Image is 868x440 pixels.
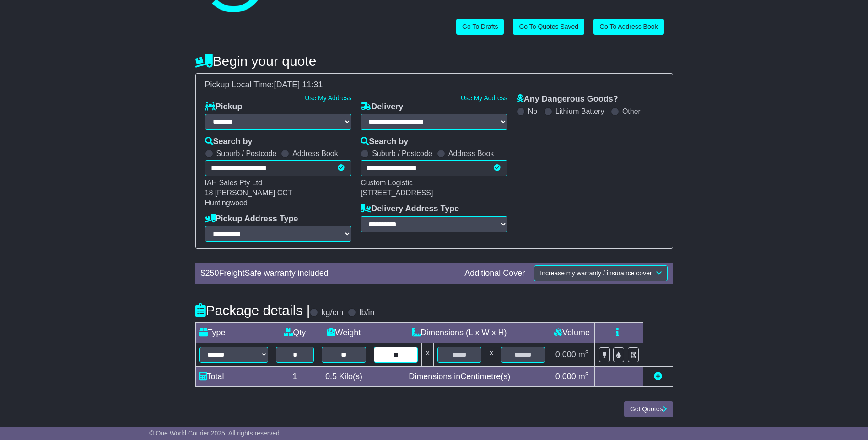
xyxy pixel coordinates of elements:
[528,107,537,116] label: No
[205,137,253,147] label: Search by
[272,367,318,387] td: 1
[555,350,576,359] span: 0.000
[578,372,589,381] span: m
[361,137,408,147] label: Search by
[205,189,292,197] span: 18 [PERSON_NAME] CCT
[485,343,497,367] td: x
[593,19,663,35] a: Go To Address Book
[654,372,662,381] a: Add new item
[196,268,460,279] div: $ FreightSafe warranty included
[318,323,370,343] td: Weight
[422,343,434,367] td: x
[272,323,318,343] td: Qty
[195,303,310,318] h4: Package details |
[622,107,641,116] label: Other
[361,102,403,112] label: Delivery
[205,102,243,112] label: Pickup
[200,80,668,90] div: Pickup Local Time:
[624,401,673,417] button: Get Quotes
[318,367,370,387] td: Kilo(s)
[534,265,667,281] button: Increase my warranty / insurance cover
[195,367,272,387] td: Total
[372,149,432,158] label: Suburb / Postcode
[274,80,323,89] span: [DATE] 11:31
[555,372,576,381] span: 0.000
[195,54,673,69] h4: Begin your quote
[205,214,298,224] label: Pickup Address Type
[205,179,262,187] span: IAH Sales Pty Ltd
[292,149,338,158] label: Address Book
[321,308,343,318] label: kg/cm
[370,367,549,387] td: Dimensions in Centimetre(s)
[361,189,433,197] span: [STREET_ADDRESS]
[448,149,494,158] label: Address Book
[585,349,589,356] sup: 3
[540,269,652,277] span: Increase my warranty / insurance cover
[517,94,618,104] label: Any Dangerous Goods?
[513,19,584,35] a: Go To Quotes Saved
[460,268,529,279] div: Additional Cover
[359,308,374,318] label: lb/in
[361,179,413,187] span: Custom Logistic
[205,199,248,207] span: Huntingwood
[149,429,281,437] span: © One World Courier 2025. All rights reserved.
[461,94,507,102] a: Use My Address
[585,371,589,378] sup: 3
[216,149,277,158] label: Suburb / Postcode
[370,323,549,343] td: Dimensions (L x W x H)
[305,94,351,102] a: Use My Address
[195,323,272,343] td: Type
[456,19,504,35] a: Go To Drafts
[578,350,589,359] span: m
[555,107,604,116] label: Lithium Battery
[549,323,595,343] td: Volume
[325,372,337,381] span: 0.5
[205,268,219,278] span: 250
[361,204,459,214] label: Delivery Address Type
